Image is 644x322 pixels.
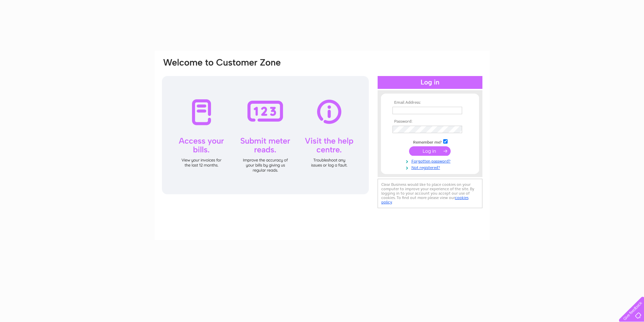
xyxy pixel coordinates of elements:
[378,179,482,208] div: Clear Business would like to place cookies on your computer to improve your experience of the sit...
[391,100,469,105] th: Email Address:
[391,138,469,145] td: Remember me?
[409,146,451,156] input: Submit
[392,157,469,164] a: Forgotten password?
[381,195,469,204] a: cookies policy
[391,119,469,124] th: Password:
[392,164,469,170] a: Not registered?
